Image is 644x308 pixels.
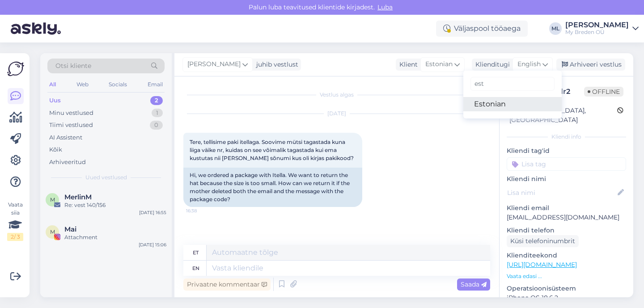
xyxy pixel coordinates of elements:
[64,233,166,241] div: Attachment
[64,201,166,209] div: Re: vest 140/156
[507,188,616,198] input: Lisa nimi
[565,21,629,29] div: [PERSON_NAME]
[50,196,55,203] span: M
[507,235,579,247] div: Küsi telefoninumbrit
[49,133,82,142] div: AI Assistent
[183,91,490,99] div: Vestlus algas
[253,60,298,69] div: juhib vestlust
[152,109,163,118] div: 1
[463,97,562,111] a: Estonian
[472,60,510,69] div: Klienditugi
[139,241,166,248] div: [DATE] 15:06
[193,245,199,260] div: et
[64,193,92,201] span: MerlinM
[187,59,241,69] span: [PERSON_NAME]
[55,61,91,71] span: Otsi kliente
[565,21,639,36] a: [PERSON_NAME]My Breden OÜ
[186,207,220,214] span: 16:38
[507,293,626,303] p: iPhone OS 18.6.2
[183,168,362,207] div: Hi, we ordered a package with Itella. We want to return the hat because the size is too small. Ho...
[396,60,418,69] div: Klient
[146,79,165,90] div: Email
[85,173,127,181] span: Uued vestlused
[470,77,555,91] input: Kirjuta, millist tag'i otsid
[517,59,541,69] span: English
[507,157,626,171] input: Lisa tag
[139,209,166,216] div: [DATE] 16:55
[75,79,90,90] div: Web
[49,158,86,167] div: Arhiveeritud
[150,121,163,130] div: 0
[509,106,617,125] div: [GEOGRAPHIC_DATA], [GEOGRAPHIC_DATA]
[436,21,528,37] div: Väljaspool tööaega
[7,201,23,241] div: Vaata siia
[507,284,626,293] p: Operatsioonisüsteem
[107,79,129,90] div: Socials
[47,79,58,90] div: All
[507,174,626,184] p: Kliendi nimi
[7,233,23,241] div: 2 / 3
[150,96,163,105] div: 2
[49,109,93,118] div: Minu vestlused
[556,59,625,71] div: Arhiveeri vestlus
[507,203,626,213] p: Kliendi email
[192,261,199,276] div: en
[507,272,626,280] p: Vaata edasi ...
[49,145,62,154] div: Kõik
[507,261,577,269] a: [URL][DOMAIN_NAME]
[507,146,626,156] p: Kliendi tag'id
[375,3,395,11] span: Luba
[549,22,562,35] div: ML
[7,60,24,77] img: Askly Logo
[461,280,487,288] span: Saada
[565,29,629,36] div: My Breden OÜ
[425,59,453,69] span: Estonian
[49,121,93,130] div: Tiimi vestlused
[183,278,271,291] div: Privaatne kommentaar
[507,133,626,141] div: Kliendi info
[49,96,61,105] div: Uus
[64,225,76,233] span: Mai
[183,110,490,118] div: [DATE]
[507,213,626,222] p: [EMAIL_ADDRESS][DOMAIN_NAME]
[50,228,55,235] span: M
[507,251,626,260] p: Klienditeekond
[190,139,354,161] span: Tere, tellisime paki itellaga. Soovime mütsi tagastada kuna liiga väike nr, kuidas on see võimali...
[584,87,623,97] span: Offline
[507,226,626,235] p: Kliendi telefon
